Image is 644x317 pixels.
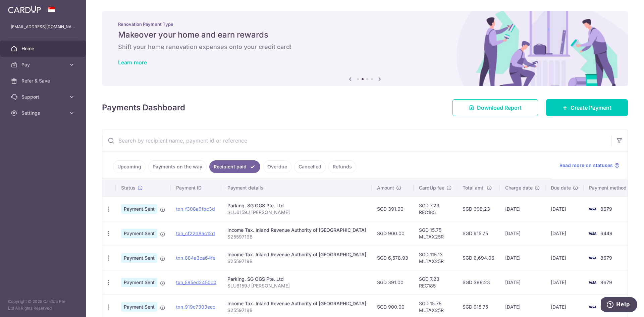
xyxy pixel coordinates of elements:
a: txn_f308a9fbc3d [176,206,215,212]
iframe: Opens a widget where you can find more information [601,297,637,314]
p: S2559719B [227,307,366,314]
a: Learn more [118,59,147,66]
span: Refer & Save [21,77,66,84]
a: Cancelled [294,160,326,173]
img: Bank Card [586,254,599,262]
a: Payments on the way [148,160,207,173]
a: txn_884a3ca64fe [176,255,215,261]
span: Settings [21,110,66,116]
span: Payment Sent [121,302,157,312]
span: Amount [377,184,394,191]
img: Renovation banner [102,11,628,86]
a: Create Payment [546,99,628,116]
div: Income Tax. Inland Revenue Authority of [GEOGRAPHIC_DATA] [227,300,366,307]
span: Payment Sent [121,278,157,287]
span: Total amt. [463,184,485,191]
img: Bank Card [586,303,599,311]
td: SGD 900.00 [372,221,414,246]
td: SGD 7.23 REC185 [414,270,457,295]
span: 8679 [600,279,612,285]
img: CardUp [8,5,41,13]
td: SGD 915.75 [457,221,500,246]
td: SGD 115.13 MLTAX25R [414,246,457,270]
td: [DATE] [545,246,584,270]
a: Read more on statuses [559,162,620,169]
td: SGD 391.00 [372,197,414,221]
a: Download Report [452,99,538,116]
th: Payment details [222,179,372,197]
a: txn_585ed2450c0 [176,279,216,285]
span: 8679 [600,206,612,212]
span: Pay [21,61,66,68]
span: Payment Sent [121,229,157,238]
a: Refunds [328,160,356,173]
span: Status [121,184,136,191]
img: Bank Card [586,278,599,286]
span: 8679 [600,255,612,261]
a: txn_919c7303ecc [176,304,215,310]
h6: Shift your home renovation expenses onto your credit card! [118,43,612,51]
p: Renovation Payment Type [118,21,612,27]
span: Due date [551,184,571,191]
p: [EMAIL_ADDRESS][DOMAIN_NAME] [11,23,75,30]
div: Income Tax. Inland Revenue Authority of [GEOGRAPHIC_DATA] [227,251,366,258]
span: Download Report [477,104,522,112]
span: Payment Sent [121,204,157,214]
p: SLU6159J [PERSON_NAME] [227,209,366,216]
td: [DATE] [545,221,584,246]
td: [DATE] [500,270,545,295]
span: CardUp fee [419,184,444,191]
span: Home [21,45,66,52]
input: Search by recipient name, payment id or reference [102,130,611,151]
td: [DATE] [500,221,545,246]
td: [DATE] [545,197,584,221]
span: Payment Sent [121,253,157,263]
a: Overdue [263,160,291,173]
span: Support [21,94,66,100]
td: SGD 15.75 MLTAX25R [414,221,457,246]
td: [DATE] [500,246,545,270]
div: Income Tax. Inland Revenue Authority of [GEOGRAPHIC_DATA] [227,227,366,233]
td: SGD 398.23 [457,197,500,221]
td: SGD 398.23 [457,270,500,295]
span: 6449 [600,230,612,236]
img: Bank Card [586,229,599,237]
a: Upcoming [113,160,146,173]
span: Create Payment [571,104,611,112]
h4: Payments Dashboard [102,102,185,114]
p: S2559719B [227,258,366,265]
p: SLU6159J [PERSON_NAME] [227,282,366,289]
td: SGD 6,578.93 [372,246,414,270]
span: Charge date [505,184,533,191]
th: Payment ID [171,179,222,197]
td: SGD 7.23 REC185 [414,197,457,221]
td: SGD 6,694.06 [457,246,500,270]
h5: Makeover your home and earn rewards [118,30,612,40]
img: Bank Card [586,205,599,213]
div: Parking. SG OGS Pte. Ltd [227,202,366,209]
a: txn_cf22d8ac12d [176,230,215,236]
span: Read more on statuses [559,162,613,169]
td: [DATE] [545,270,584,295]
td: SGD 391.00 [372,270,414,295]
div: Parking. SG OGS Pte. Ltd [227,276,366,282]
td: [DATE] [500,197,545,221]
p: S2559719B [227,233,366,240]
a: Recipient paid [209,160,260,173]
th: Payment method [584,179,635,197]
span: 6449 [600,304,612,310]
